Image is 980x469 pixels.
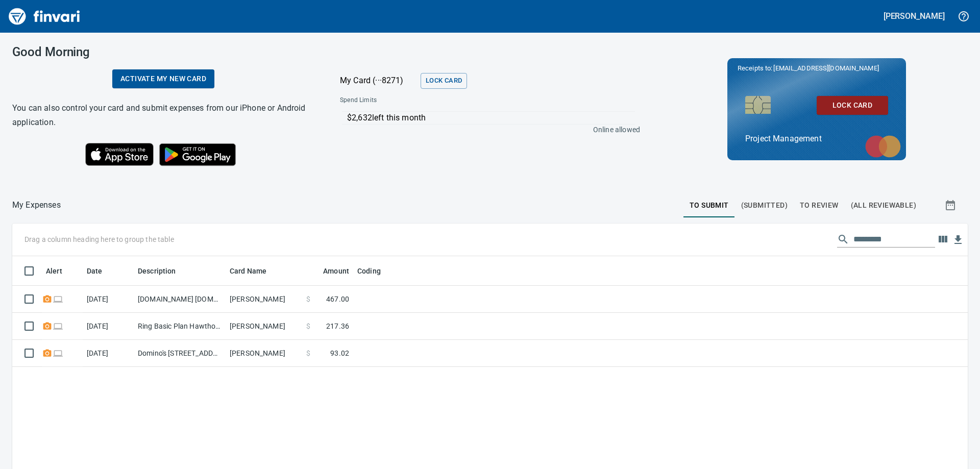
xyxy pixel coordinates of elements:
[230,265,280,277] span: Card Name
[226,340,302,367] td: [PERSON_NAME]
[120,72,206,85] span: Activate my new card
[24,234,174,244] p: Drag a column heading here to group the table
[134,340,226,367] td: Domino's [STREET_ADDRESS]
[12,101,314,130] h6: You can also control your card and submit expenses from our iPhone or Android application.
[83,286,134,313] td: [DATE]
[772,63,879,73] span: [EMAIL_ADDRESS][DOMAIN_NAME]
[357,265,394,277] span: Coding
[12,199,61,211] nav: breadcrumb
[306,321,310,331] span: $
[851,199,916,212] span: (All Reviewable)
[46,265,76,277] span: Alert
[421,73,467,89] button: Lock Card
[53,323,63,329] span: Online transaction
[6,4,83,29] img: Finvari
[323,265,349,277] span: Amount
[12,45,314,59] h3: Good Morning
[340,75,416,87] p: My Card (···8271)
[330,348,349,358] span: 93.02
[42,295,53,302] span: Receipt Required
[154,138,241,171] img: Get it on Google Play
[935,193,968,217] button: Show transactions within a particular date range
[46,265,62,277] span: Alert
[860,130,906,163] img: mastercard.svg
[230,265,266,277] span: Card Name
[741,199,788,212] span: (Submitted)
[745,133,888,145] p: Project Management
[332,125,640,135] p: Online allowed
[12,199,61,211] p: My Expenses
[326,321,349,331] span: 217.36
[825,99,880,112] span: Lock Card
[347,112,635,124] p: $2,632 left this month
[881,8,947,24] button: [PERSON_NAME]
[426,75,462,87] span: Lock Card
[138,265,189,277] span: Description
[226,286,302,313] td: [PERSON_NAME]
[950,232,966,248] button: Download Table
[83,340,134,367] td: [DATE]
[42,323,53,329] span: Receipt Required
[306,348,310,358] span: $
[226,313,302,340] td: [PERSON_NAME]
[690,199,729,212] span: To Submit
[138,265,176,277] span: Description
[53,350,63,356] span: Online transaction
[738,63,896,73] p: Receipts to:
[306,294,310,304] span: $
[42,350,53,356] span: Receipt Required
[357,265,381,277] span: Coding
[310,265,349,277] span: Amount
[326,294,349,304] span: 467.00
[53,295,63,302] span: Online transaction
[800,199,839,212] span: To Review
[884,11,945,21] h5: [PERSON_NAME]
[935,232,950,247] button: Choose columns to display
[83,313,134,340] td: [DATE]
[340,95,507,106] span: Spend Limits
[85,143,154,166] img: Download on the App Store
[112,69,214,88] a: Activate my new card
[87,265,116,277] span: Date
[817,96,888,115] button: Lock Card
[134,286,226,313] td: [DOMAIN_NAME] [DOMAIN_NAME][URL] WA
[134,313,226,340] td: Ring Basic Plan Hawthorne [GEOGRAPHIC_DATA]
[87,265,103,277] span: Date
